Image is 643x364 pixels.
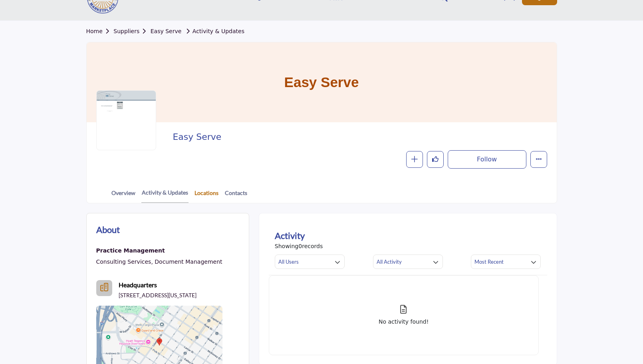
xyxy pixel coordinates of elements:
[474,258,504,265] h3: Most Recent
[183,28,244,34] a: Activity & Updates
[96,246,222,256] a: Practice Management
[448,150,526,169] button: Follow
[530,151,547,168] button: More details
[173,132,543,142] h2: Easy Serve
[298,243,302,249] span: 0
[377,258,402,265] h3: All Activity
[113,28,150,34] a: Suppliers
[96,246,222,256] div: Improving organization and efficiency of law practice
[379,318,429,326] p: No activity found!
[141,188,189,203] a: Activity & Updates
[275,242,323,251] span: Showing records
[111,189,136,203] a: Overview
[155,259,222,265] a: Document Management
[471,255,541,269] button: Most Recent
[275,255,345,269] button: All Users
[96,259,153,265] a: Consulting Services,
[119,280,157,290] b: Headquarters
[275,229,305,242] h2: Activity
[284,42,359,122] h1: Easy Serve
[278,258,299,265] h3: All Users
[96,280,112,296] button: Headquarter icon
[194,189,219,203] a: Locations
[373,255,443,269] button: All Activity
[86,28,114,34] a: Home
[224,189,248,203] a: Contacts
[427,151,444,168] button: Like
[119,291,196,299] p: [STREET_ADDRESS][US_STATE]
[151,28,182,34] a: Easy Serve
[96,223,120,236] h2: About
